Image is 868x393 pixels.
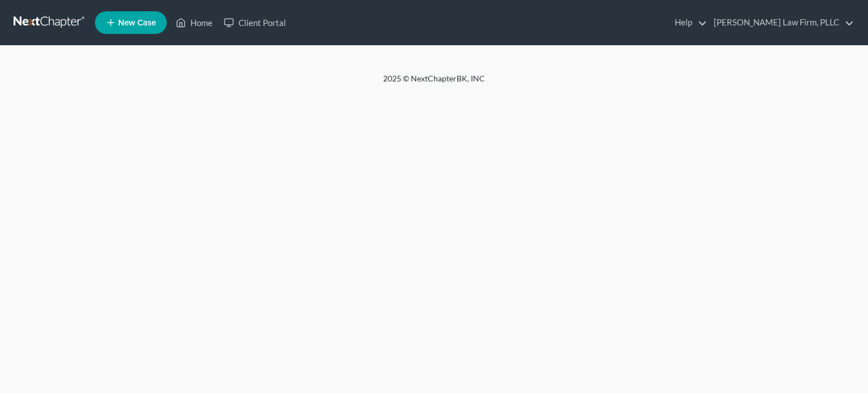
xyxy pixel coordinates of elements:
div: 2025 © NextChapterBK, INC [112,73,756,93]
a: Client Portal [218,12,292,33]
a: [PERSON_NAME] Law Firm, PLLC [708,12,854,33]
a: Home [170,12,218,33]
new-legal-case-button: New Case [95,11,167,34]
a: Help [669,12,707,33]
